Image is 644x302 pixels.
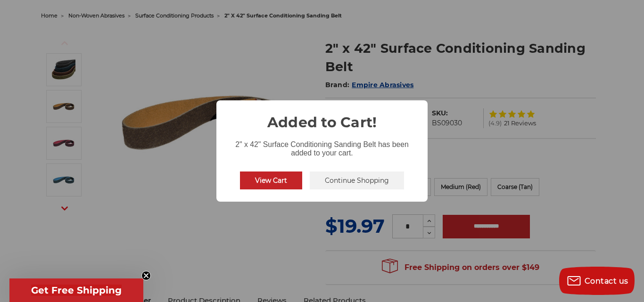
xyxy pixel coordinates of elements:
[216,133,428,159] div: 2" x 42" Surface Conditioning Sanding Belt has been added to your cart.
[310,171,404,189] button: Continue Shopping
[585,277,628,286] span: Contact us
[216,100,428,133] h2: Added to Cart!
[240,171,302,189] button: View Cart
[559,267,635,295] button: Contact us
[31,285,122,296] span: Get Free Shipping
[141,271,151,280] button: Close teaser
